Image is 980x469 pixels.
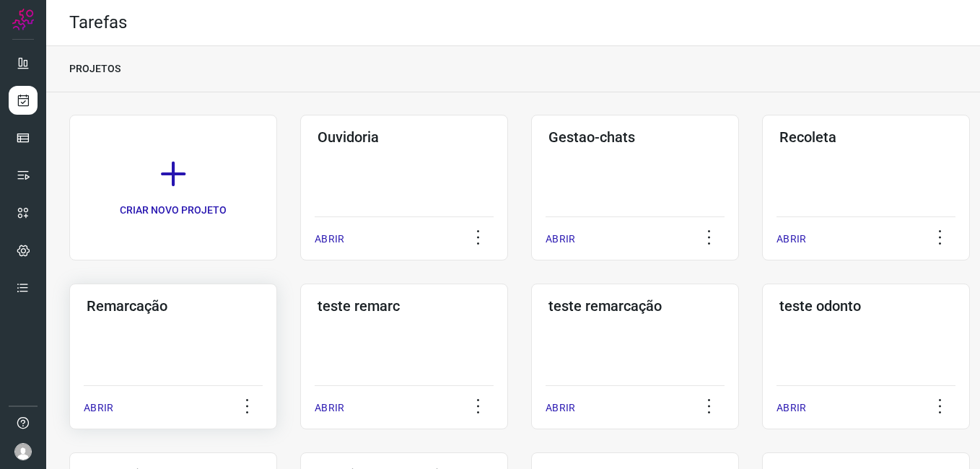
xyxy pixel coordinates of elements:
[779,128,953,146] h3: Recoleta
[548,297,722,315] h3: teste remarcação
[776,232,806,247] p: ABRIR
[120,203,227,218] p: CRIAR NOVO PROJETO
[546,232,575,247] p: ABRIR
[69,12,127,33] h2: Tarefas
[14,443,32,460] img: avatar-user-boy.jpg
[69,61,121,76] p: PROJETOS
[315,400,344,416] p: ABRIR
[318,128,491,146] h3: Ouvidoria
[12,9,34,30] img: Logo
[546,400,575,416] p: ABRIR
[84,400,113,416] p: ABRIR
[548,128,722,146] h3: Gestao-chats
[315,232,344,247] p: ABRIR
[318,297,491,315] h3: teste remarc
[87,297,260,315] h3: Remarcação
[779,297,953,315] h3: teste odonto
[776,400,806,416] p: ABRIR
